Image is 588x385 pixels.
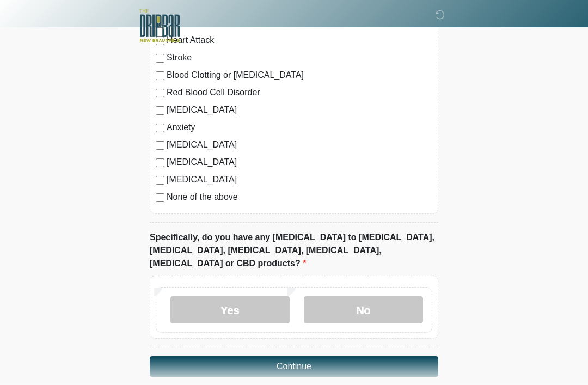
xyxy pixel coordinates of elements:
input: [MEDICAL_DATA] [156,106,164,115]
label: None of the above [167,191,432,204]
input: Anxiety [156,124,164,132]
input: [MEDICAL_DATA] [156,158,164,167]
label: Yes [170,296,290,323]
label: [MEDICAL_DATA] [167,138,432,151]
label: [MEDICAL_DATA] [167,156,432,169]
label: Blood Clotting or [MEDICAL_DATA] [167,69,432,82]
input: [MEDICAL_DATA] [156,141,164,150]
label: [MEDICAL_DATA] [167,173,432,186]
input: [MEDICAL_DATA] [156,176,164,185]
input: None of the above [156,193,164,202]
input: Red Blood Cell Disorder [156,89,164,97]
input: Stroke [156,54,164,63]
img: The DRIPBaR - New Braunfels Logo [139,8,180,44]
label: Specifically, do you have any [MEDICAL_DATA] to [MEDICAL_DATA], [MEDICAL_DATA], [MEDICAL_DATA], [... [150,231,438,270]
label: Stroke [167,51,432,64]
label: No [304,296,423,323]
label: Anxiety [167,121,432,134]
input: Blood Clotting or [MEDICAL_DATA] [156,71,164,80]
button: Continue [150,356,438,377]
label: Red Blood Cell Disorder [167,86,432,99]
label: [MEDICAL_DATA] [167,103,432,117]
